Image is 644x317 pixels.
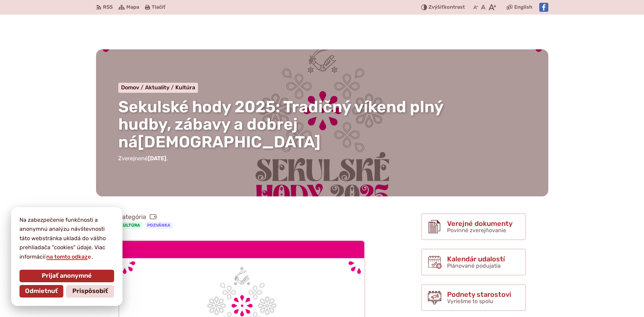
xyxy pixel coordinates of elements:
[152,5,165,10] span: Tlačiť
[121,84,139,91] span: Domov
[145,84,175,91] a: Aktuality
[42,272,92,280] span: Prijať anonymné
[421,213,526,240] a: Verejné dokumenty Povinné zverejňovanie
[118,222,142,229] a: Kultúra
[447,220,512,227] span: Verejné dokumenty
[513,3,534,11] a: English
[19,285,63,298] button: Odmietnuť
[46,253,92,260] a: na tomto odkaze
[25,287,58,295] span: Odmietnuť
[72,287,108,295] span: Prispôsobiť
[421,284,526,311] a: Podnety starostovi Vyriešme to spolu
[66,285,114,298] button: Prispôsobiť
[421,249,526,276] a: Kalendár udalostí Plánované podujatia
[19,270,114,282] button: Prijať anonymné
[118,97,443,152] span: Sekulské hody 2025: Tradičný víkend plný hudby, zábavy a dobrej ná[DEMOGRAPHIC_DATA]
[514,3,532,11] span: English
[148,155,166,162] span: [DATE]
[118,213,175,221] span: Kategória
[121,84,145,91] a: Domov
[447,262,501,269] span: Plánované podujatia
[145,222,173,229] a: Pozvánka
[429,5,465,10] span: kontrast
[447,227,506,234] span: Povinné zverejňovanie
[103,3,113,11] span: RSS
[145,84,169,91] span: Aktuality
[539,3,548,12] img: Prejsť na Facebook stránku
[126,3,139,11] span: Mapa
[447,255,505,263] span: Kalendár udalostí
[447,298,493,304] span: Vyriešme to spolu
[118,154,526,163] p: Zverejnené .
[175,84,195,91] a: Kultúra
[19,216,114,261] p: Na zabezpečenie funkčnosti a anonymnú analýzu návštevnosti táto webstránka ukladá do vášho prehli...
[429,4,444,10] span: Zvýšiť
[447,291,511,298] span: Podnety starostovi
